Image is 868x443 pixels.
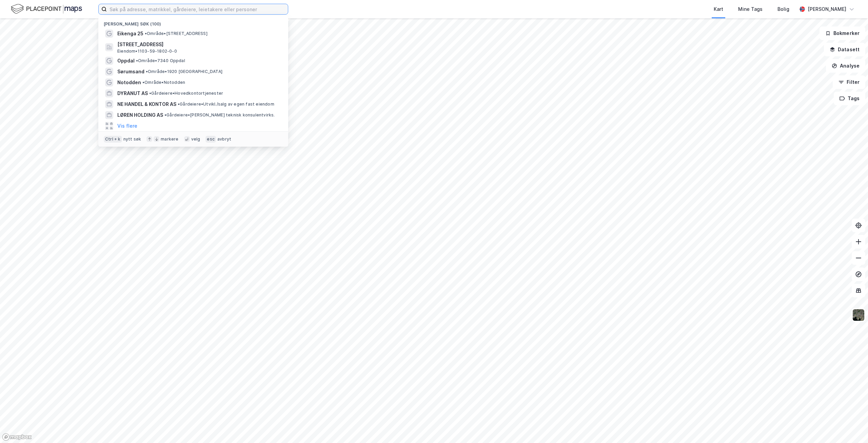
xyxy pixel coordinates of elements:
img: logo.f888ab2527a4732fd821a326f86c7f29.svg [11,3,82,15]
span: • [136,58,138,63]
span: • [145,31,147,36]
span: Område • [STREET_ADDRESS] [145,31,208,36]
div: Ctrl + k [104,136,122,143]
span: NE HANDEL & KONTOR AS [117,100,176,108]
div: Bolig [777,5,789,13]
div: Kontrollprogram for chat [834,410,868,443]
div: velg [191,136,200,142]
span: LØREN HOLDING AS [117,111,163,119]
span: Oppdal [117,57,135,65]
span: Sørumsand [117,68,144,76]
span: Gårdeiere • [PERSON_NAME] teknisk konsulentvirks. [164,112,275,118]
span: • [149,91,151,96]
span: Eiendom • 1103-59-1802-0-0 [117,49,177,54]
div: Mine Tags [738,5,763,13]
span: Område • 7340 Oppdal [136,58,185,63]
span: DYRANUT AS [117,89,148,97]
span: Eikenga 25 [117,30,143,38]
div: avbryt [217,136,231,142]
span: • [142,80,144,85]
span: Område • 1920 [GEOGRAPHIC_DATA] [146,69,222,74]
div: [PERSON_NAME] søk (100) [98,16,288,28]
input: Søk på adresse, matrikkel, gårdeiere, leietakere eller personer [107,4,288,14]
span: Notodden [117,78,141,87]
span: [STREET_ADDRESS] [117,40,280,49]
span: Gårdeiere • Hovedkontortjenester [149,91,223,96]
div: esc [205,136,216,143]
div: nytt søk [123,136,141,142]
span: • [178,101,180,107]
iframe: Chat Widget [834,410,868,443]
span: Gårdeiere • Utvikl./salg av egen fast eiendom [178,101,274,107]
div: [PERSON_NAME] [808,5,846,13]
div: Kart [714,5,723,13]
button: Vis flere [117,122,137,130]
div: markere [161,136,178,142]
span: Område • Notodden [142,80,185,85]
span: • [146,69,148,74]
span: • [164,112,166,117]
